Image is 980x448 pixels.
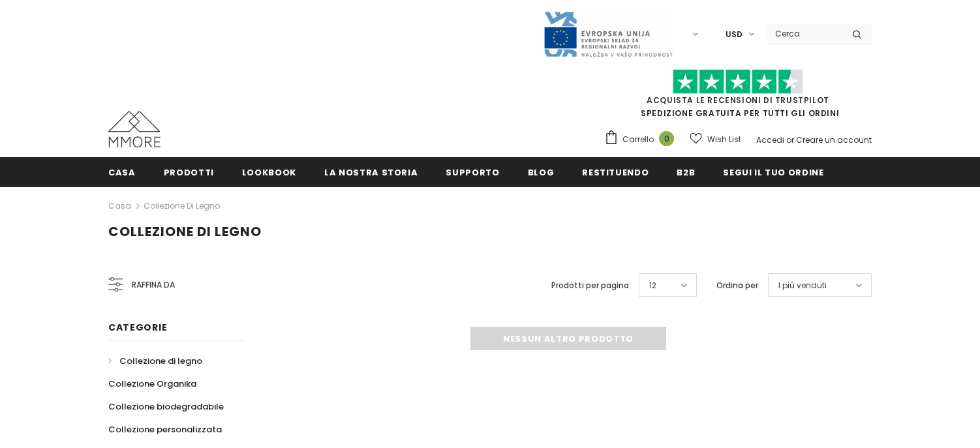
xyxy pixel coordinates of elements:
a: Collezione Organika [108,372,196,395]
a: Blog [528,157,555,187]
img: Javni Razpis [543,10,673,58]
span: Raffina da [132,278,175,292]
a: Lookbook [242,157,296,187]
a: Collezione personalizzata [108,418,222,441]
a: Casa [108,157,136,187]
span: or [786,134,794,145]
span: Segui il tuo ordine [723,166,823,179]
span: Collezione biodegradabile [108,400,224,413]
a: Acquista le recensioni di TrustPilot [647,95,829,106]
span: Collezione Organika [108,378,196,390]
span: 12 [649,279,656,292]
label: Ordina per [716,279,758,292]
a: Collezione biodegradabile [108,395,224,418]
span: Collezione di legno [119,355,202,367]
a: supporto [446,157,499,187]
a: B2B [677,157,695,187]
a: Creare un account [796,134,872,145]
a: Prodotti [164,157,214,187]
span: Lookbook [242,166,296,179]
a: Accedi [756,134,784,145]
img: Casi MMORE [108,111,161,147]
span: SPEDIZIONE GRATUITA PER TUTTI GLI ORDINI [604,75,872,119]
span: Collezione personalizzata [108,423,222,436]
span: Carrello [622,133,654,146]
input: Search Site [767,24,842,43]
a: La nostra storia [324,157,418,187]
a: Collezione di legno [144,200,220,211]
a: Segui il tuo ordine [723,157,823,187]
a: Collezione di legno [108,350,202,372]
span: supporto [446,166,499,179]
a: Restituendo [582,157,649,187]
span: 0 [659,131,674,146]
span: Blog [528,166,555,179]
span: Prodotti [164,166,214,179]
a: Wish List [690,128,741,151]
span: I più venduti [778,279,827,292]
span: Casa [108,166,136,179]
span: La nostra storia [324,166,418,179]
a: Carrello 0 [604,130,681,149]
img: Fidati di Pilot Stars [673,69,803,95]
span: Wish List [707,133,741,146]
span: USD [726,28,743,41]
span: B2B [677,166,695,179]
a: Javni Razpis [543,28,673,39]
label: Prodotti per pagina [551,279,629,292]
span: Restituendo [582,166,649,179]
span: Categorie [108,321,167,334]
span: Collezione di legno [108,222,262,241]
a: Casa [108,198,131,214]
